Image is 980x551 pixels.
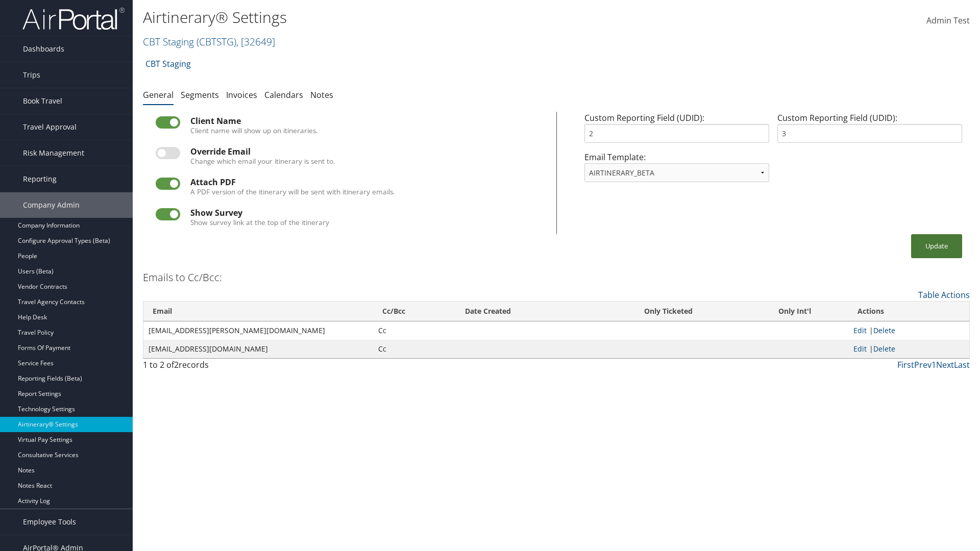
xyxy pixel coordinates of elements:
[236,35,275,48] span: , [ 32649 ]
[143,340,373,358] td: [EMAIL_ADDRESS][DOMAIN_NAME]
[143,270,222,285] h3: Emails to Cc/Bcc:
[773,112,966,151] div: Custom Reporting Field (UDID):
[853,325,867,335] a: Edit
[181,89,219,101] a: Segments
[145,54,191,74] a: CBT Staging
[742,302,848,321] th: Only Int'l: activate to sort column ascending
[23,114,77,140] span: Travel Approval
[23,62,40,88] span: Trips
[22,7,125,31] img: airportal-logo.png
[373,340,456,358] td: Cc
[897,359,914,370] a: First
[190,178,544,187] div: Attach PDF
[190,126,318,136] label: Client name will show up on itineraries.
[197,35,236,48] span: ( CBTSTG )
[932,359,936,370] a: 1
[918,289,970,300] a: Table Actions
[848,321,969,340] td: |
[190,217,329,228] label: Show survey link at the top of the itinerary
[143,7,694,28] h1: Airtinerary® Settings
[23,36,64,62] span: Dashboards
[23,140,84,166] span: Risk Management
[936,359,954,370] a: Next
[954,359,970,370] a: Last
[373,302,456,321] th: Cc/Bcc: activate to sort column ascending
[23,88,62,114] span: Book Travel
[190,156,335,166] label: Change which email your itinerary is sent to.
[456,302,596,321] th: Date Created: activate to sort column ascending
[310,89,333,101] a: Notes
[190,147,544,156] div: Override Email
[580,151,773,190] div: Email Template:
[853,344,867,354] a: Edit
[23,166,57,192] span: Reporting
[23,509,76,535] span: Employee Tools
[873,325,895,335] a: Delete
[580,112,773,151] div: Custom Reporting Field (UDID):
[143,35,275,48] a: CBT Staging
[190,187,395,197] label: A PDF version of the itinerary will be sent with itinerary emails.
[926,5,970,37] a: Admin Test
[264,89,303,101] a: Calendars
[190,116,544,126] div: Client Name
[23,192,80,218] span: Company Admin
[143,359,344,376] div: 1 to 2 of records
[926,15,970,26] span: Admin Test
[911,234,962,258] button: Update
[873,344,895,354] a: Delete
[848,302,969,321] th: Actions
[143,321,373,340] td: [EMAIL_ADDRESS][PERSON_NAME][DOMAIN_NAME]
[174,359,179,370] span: 2
[190,208,544,217] div: Show Survey
[373,321,456,340] td: Cc
[595,302,741,321] th: Only Ticketed: activate to sort column ascending
[848,340,969,358] td: |
[143,302,373,321] th: Email: activate to sort column ascending
[143,89,174,101] a: General
[914,359,932,370] a: Prev
[226,89,257,101] a: Invoices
